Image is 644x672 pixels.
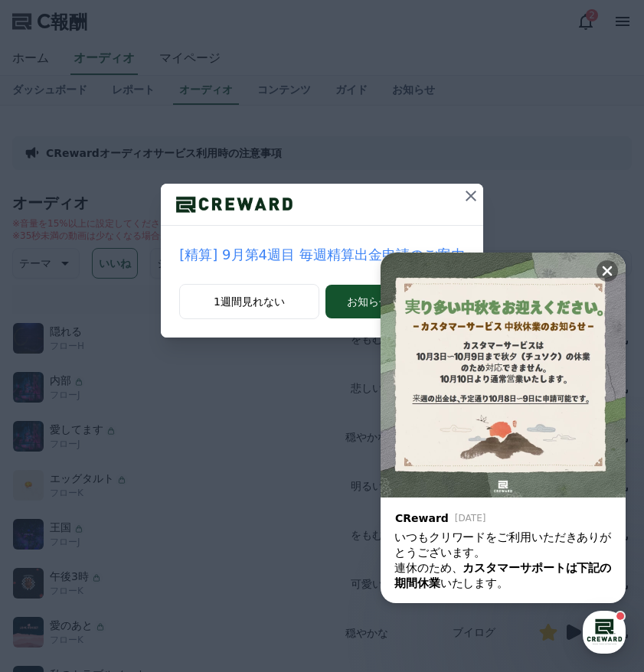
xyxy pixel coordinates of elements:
img: ロゴ [161,193,308,216]
font: お知らせを確認する [347,295,443,308]
font: 1週間見れない [214,295,285,308]
button: 1週間見れない [179,284,319,319]
font: [精算] 9月第4週目 毎週精算出金申請のご案内 [179,246,464,263]
a: [精算] 9月第4週目 毎週精算出金申請のご案内 [179,244,464,266]
button: お知らせを確認する [325,285,465,318]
